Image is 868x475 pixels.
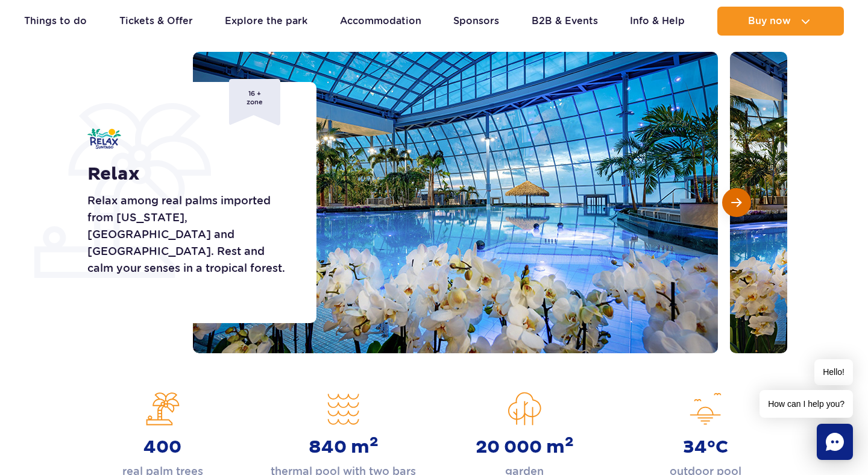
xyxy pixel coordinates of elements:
[309,436,379,458] strong: 840 m
[370,433,379,450] sup: 2
[630,7,685,36] a: Info & Help
[143,436,181,458] strong: 400
[24,7,87,36] a: Things to do
[759,390,853,418] span: How can I help you?
[532,7,598,36] a: B2B & Events
[87,163,289,185] h1: Relax
[87,128,121,149] img: Relax
[119,7,193,36] a: Tickets & Offer
[229,79,280,125] span: 16 + zone
[814,359,853,385] span: Hello!
[683,436,728,458] strong: 34°C
[722,188,751,217] button: Next slide
[87,192,289,277] p: Relax among real palms imported from [US_STATE], [GEOGRAPHIC_DATA] and [GEOGRAPHIC_DATA]. Rest an...
[453,7,499,36] a: Sponsors
[476,436,574,458] strong: 20 000 m
[565,433,574,450] sup: 2
[717,7,844,36] button: Buy now
[817,424,853,460] div: Chat
[748,16,791,27] span: Buy now
[225,7,307,36] a: Explore the park
[340,7,421,36] a: Accommodation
